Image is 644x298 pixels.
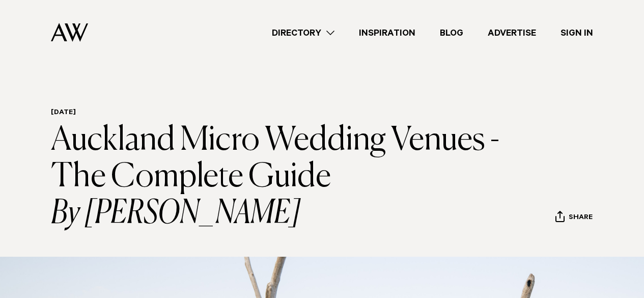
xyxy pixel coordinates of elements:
img: Auckland Weddings Logo [51,23,88,42]
button: Share [555,210,593,226]
a: Blog [428,26,475,40]
span: Share [569,213,593,223]
a: Sign In [548,26,605,40]
h6: [DATE] [51,109,522,118]
h1: Auckland Micro Wedding Venues - The Complete Guide [51,122,522,232]
a: Advertise [475,26,548,40]
a: Directory [260,26,347,40]
a: Inspiration [347,26,428,40]
i: By [PERSON_NAME] [51,196,522,232]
